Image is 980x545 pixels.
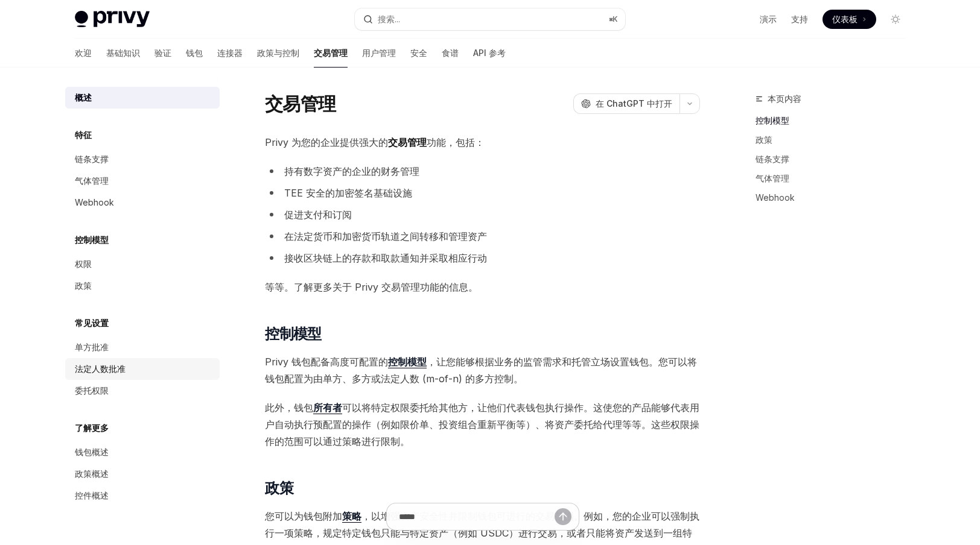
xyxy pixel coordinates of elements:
[75,130,92,140] font: 特征
[265,402,313,414] font: 此外，钱包
[760,14,777,24] font: 演示
[756,130,915,150] a: 政策
[186,48,203,58] font: 钱包
[217,39,243,68] a: 连接器
[75,364,126,374] font: 法定人数批准
[768,93,801,104] font: 本页内容
[609,14,612,24] font: ⌘
[65,275,220,297] a: 政策
[75,318,109,328] font: 常见设置
[75,197,114,207] font: Webhook
[756,169,915,188] a: 气体管理
[154,48,171,58] font: 验证
[573,93,679,114] button: 在 ChatGPT 中打开
[355,8,625,30] button: 搜索...⌘K
[596,98,672,109] font: 在 ChatGPT 中打开
[832,14,857,24] font: 仪表板
[362,39,396,68] a: 用户管理
[65,170,220,192] a: 气体管理
[75,259,92,269] font: 权限
[284,209,352,221] font: 促进支付和订阅
[154,39,171,68] a: 验证
[265,356,697,385] font: ，让您能够根据业务的监管需求和托管立场设置钱包。您可以将钱包配置为由单方、多方或法定人数 (m-of-n) 的多方控制。
[65,485,220,506] a: 控件概述
[75,235,109,245] font: 控制模型
[791,13,808,25] a: 支持
[760,13,777,25] a: 演示
[410,39,427,68] a: 安全
[612,14,618,24] font: K
[791,14,808,24] font: 支持
[265,325,322,342] font: 控制模型
[265,402,699,447] font: 可以将特定权限委托给其他方，让他们代表钱包执行操作。这使您的产品能够代表用户自动执行预配置的操作（例如限价单、投资组合重新平衡等）、将资产委托给代理等等。这些权限操作的范围可以通过策略进行限制。
[75,447,109,457] font: 钱包概述
[75,48,92,58] font: 欢迎
[186,39,203,68] a: 钱包
[106,48,140,58] font: 基础知识
[75,92,92,102] font: 概述
[555,508,571,525] button: 发送消息
[265,281,478,293] font: 等等。了解更多关于 Privy 交易管理功能的信息。
[756,115,789,125] font: 控制模型
[265,93,336,115] font: 交易管理
[284,187,412,199] font: TEE 安全的加密签名基础设施
[427,136,485,148] font: 功能，包括：
[388,356,427,368] font: 控制模型
[65,441,220,463] a: 钱包概述
[756,111,915,130] a: 控制模型
[388,356,427,368] a: 控制模型
[65,336,220,358] a: 单方批准
[756,173,789,183] font: 气体管理
[473,48,506,58] font: API 参考
[284,230,487,242] font: 在法定货币和加密货币轨道之间转移和管理资产
[75,11,150,28] img: 灯光标志
[75,39,92,68] a: 欢迎
[313,402,342,414] a: 所有者
[65,358,220,380] a: 法定人数批准
[65,463,220,485] a: 政策概述
[362,48,396,58] font: 用户管理
[265,136,388,148] font: Privy 为您的企业提供强大的
[378,14,400,24] font: 搜索...
[756,154,789,164] font: 链条支撑
[75,385,109,395] font: 委托权限
[822,10,876,29] a: 仪表板
[75,490,109,500] font: 控件概述
[75,342,109,352] font: 单方批准
[313,402,342,414] font: 所有者
[75,423,109,433] font: 了解更多
[473,39,506,68] a: API 参考
[65,148,220,170] a: 链条支撑
[886,10,905,29] button: 切换暗模式
[257,48,299,58] font: 政策与控制
[75,154,109,164] font: 链条支撑
[265,356,388,368] font: Privy 钱包配备高度可配置的
[284,252,487,264] font: 接收区块链上的存款和取款通知并采取相应行动
[410,48,427,58] font: 安全
[65,192,220,213] a: Webhook
[284,165,419,177] font: 持有数字资产的企业的财务管理
[314,48,348,58] font: 交易管理
[756,192,795,203] font: Webhook
[265,479,293,497] font: 政策
[756,134,772,145] font: 政策
[75,175,109,186] font: 气体管理
[442,48,459,58] font: 食谱
[65,380,220,402] a: 委托权限
[217,48,243,58] font: 连接器
[388,136,427,148] font: 交易管理
[257,39,299,68] a: 政策与控制
[65,253,220,275] a: 权限
[65,87,220,109] a: 概述
[756,150,915,169] a: 链条支撑
[442,39,459,68] a: 食谱
[75,280,92,291] font: 政策
[314,39,348,68] a: 交易管理
[756,188,915,207] a: Webhook
[75,468,109,479] font: 政策概述
[106,39,140,68] a: 基础知识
